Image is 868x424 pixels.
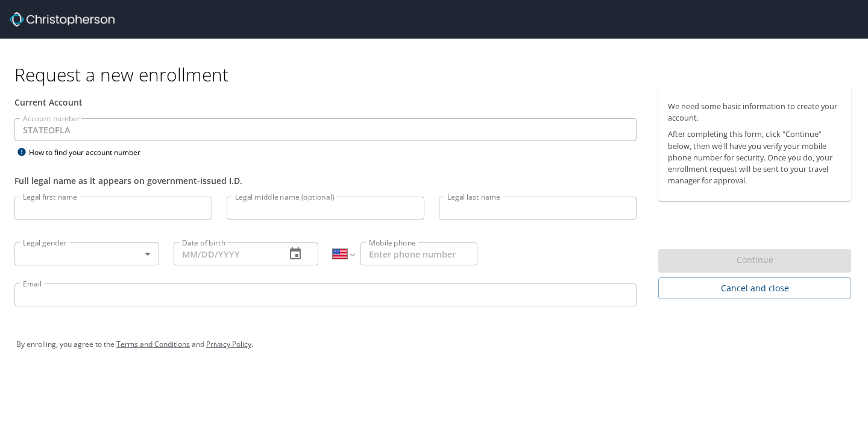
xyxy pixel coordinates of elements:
p: We need some basic information to create your account. [668,101,841,124]
img: cbt logo [10,12,115,27]
input: MM/DD/YYYY [174,242,276,265]
button: Cancel and close [658,277,851,300]
a: Privacy Policy [206,339,251,349]
span: Cancel and close [668,281,841,296]
p: After completing this form, click "Continue" below, then we'll have you verify your mobile phone ... [668,128,841,186]
div: Full legal name as it appears on government-issued I.D. [14,174,637,187]
div: Current Account [14,96,637,109]
a: Terms and Conditions [116,339,190,349]
input: Enter phone number [360,242,477,265]
div: By enrolling, you agree to the and . [16,329,852,359]
div: How to find your account number [14,145,165,160]
h1: Request a new enrollment [14,63,861,86]
div: ​ [14,242,159,265]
